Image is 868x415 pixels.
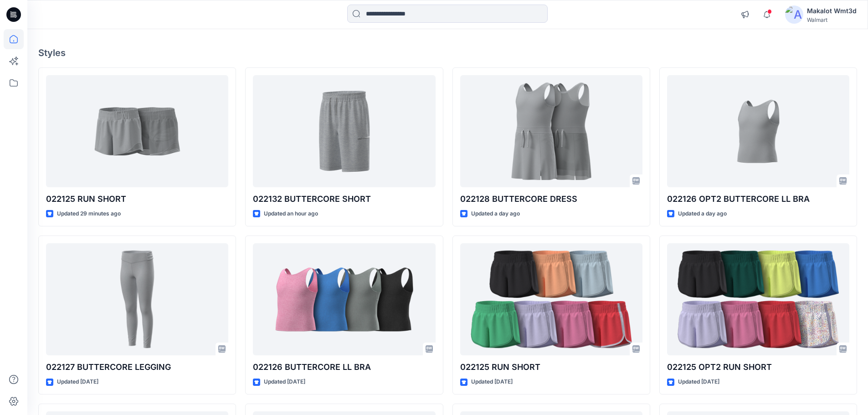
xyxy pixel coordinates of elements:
h4: Styles [38,47,857,58]
a: 022125 RUN SHORT [46,75,228,188]
p: 022125 RUN SHORT [460,361,642,374]
a: 022125 OPT2 RUN SHORT [667,243,849,356]
p: Updated [DATE] [678,377,719,387]
p: 022127 BUTTERCORE LEGGING [46,361,228,374]
p: Updated a day ago [678,209,727,219]
a: 022126 BUTTERCORE LL BRA [253,243,435,356]
a: 022132 BUTTERCORE SHORT [253,75,435,188]
p: Updated [DATE] [264,377,305,387]
p: Updated [DATE] [57,377,98,387]
a: 022125 RUN SHORT [460,243,642,356]
p: 022125 OPT2 RUN SHORT [667,361,849,374]
img: avatar [785,5,803,24]
p: Updated [DATE] [471,377,513,387]
p: 022125 RUN SHORT [46,193,228,205]
a: 022127 BUTTERCORE LEGGING [46,243,228,356]
div: Makalot Wmt3d [807,5,857,16]
p: 022126 OPT2 BUTTERCORE LL BRA [667,193,849,205]
p: 022128 BUTTERCORE DRESS [460,193,642,205]
p: Updated 29 minutes ago [57,209,121,219]
p: 022132 BUTTERCORE SHORT [253,193,435,205]
p: 022126 BUTTERCORE LL BRA [253,361,435,374]
p: Updated a day ago [471,209,520,219]
p: Updated an hour ago [264,209,318,219]
div: Walmart [807,16,857,23]
a: 022128 BUTTERCORE DRESS [460,75,642,188]
a: 022126 OPT2 BUTTERCORE LL BRA [667,75,849,188]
